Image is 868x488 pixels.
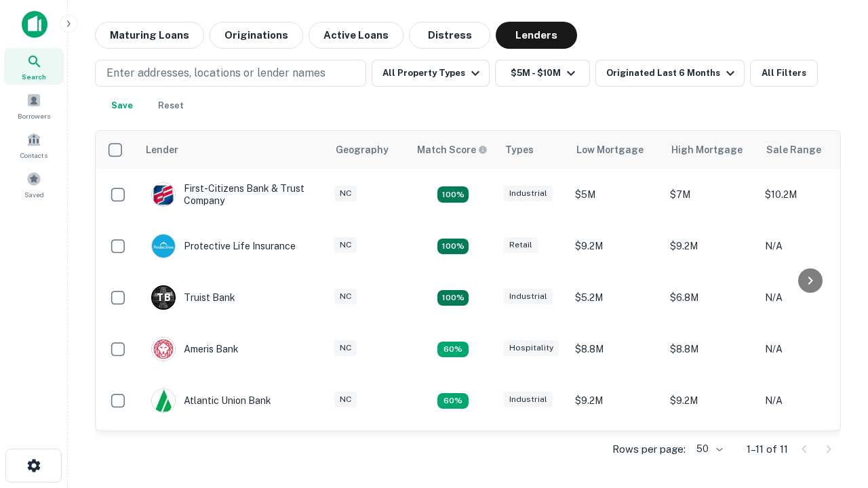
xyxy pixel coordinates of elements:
p: 1–11 of 11 [747,441,788,457]
p: Enter addresses, locations or lender names [106,65,325,81]
div: 50 [691,439,725,459]
div: Types [505,142,534,158]
div: Industrial [504,392,553,407]
button: Active Loans [309,22,403,49]
a: Contacts [4,127,64,163]
th: Capitalize uses an advanced AI algorithm to match your search with the best lender. The match sco... [409,131,497,169]
button: Originations [210,22,303,49]
button: Save your search to get updates of matches that match your search criteria. [100,92,144,119]
div: Low Mortgage [576,142,644,158]
div: Matching Properties: 2, hasApolloMatch: undefined [437,239,469,255]
td: $5.2M [568,272,663,323]
div: Hospitality [504,340,559,356]
div: Industrial [504,186,553,201]
div: Protective Life Insurance [151,234,296,258]
button: All Filters [750,60,818,87]
img: picture [152,235,175,258]
div: NC [334,186,357,201]
div: Matching Properties: 3, hasApolloMatch: undefined [437,290,469,306]
td: $7M [663,169,758,220]
th: Geography [328,131,409,169]
span: Contacts [20,150,47,161]
div: NC [334,392,357,407]
button: $5M - $10M [495,60,590,87]
th: Types [497,131,568,169]
button: Maturing Loans [95,22,204,49]
div: Retail [504,237,538,253]
td: $5M [568,169,663,220]
th: High Mortgage [663,131,758,169]
div: Matching Properties: 1, hasApolloMatch: undefined [437,393,469,409]
iframe: Chat Widget [800,336,868,401]
div: High Mortgage [671,142,743,158]
span: Borrowers [18,110,50,121]
button: Lenders [496,22,577,49]
img: capitalize-icon.png [22,11,47,38]
div: Lender [146,142,178,158]
div: Matching Properties: 2, hasApolloMatch: undefined [437,186,469,203]
a: Saved [4,166,64,203]
h6: Match Score [417,142,485,157]
button: Distress [409,22,490,49]
div: Truist Bank [151,285,235,310]
div: Sale Range [766,142,821,158]
button: Enter addresses, locations or lender names [95,60,366,87]
div: Atlantic Union Bank [151,388,271,413]
div: Capitalize uses an advanced AI algorithm to match your search with the best lender. The match sco... [417,142,488,157]
td: $6.3M [568,426,663,478]
img: picture [152,338,175,361]
img: picture [152,389,175,412]
p: Rows per page: [612,441,686,457]
th: Low Mortgage [568,131,663,169]
div: NC [334,237,357,253]
button: Reset [149,92,193,119]
td: $8.8M [663,323,758,375]
td: $8.8M [568,323,663,375]
button: Originated Last 6 Months [595,60,745,87]
div: First-citizens Bank & Trust Company [151,182,314,207]
a: Borrowers [4,87,64,124]
span: Search [22,71,46,82]
td: $9.2M [568,220,663,272]
th: Lender [138,131,328,169]
div: Matching Properties: 1, hasApolloMatch: undefined [437,342,469,358]
div: Geography [336,142,389,158]
img: picture [152,183,175,206]
span: Saved [24,189,44,200]
div: NC [334,340,357,356]
div: Originated Last 6 Months [606,65,738,81]
td: $6.8M [663,272,758,323]
a: Search [4,48,64,85]
button: All Property Types [372,60,490,87]
div: NC [334,289,357,304]
div: Ameris Bank [151,337,239,361]
td: $9.2M [568,375,663,426]
td: $9.2M [663,220,758,272]
td: $9.2M [663,375,758,426]
td: $6.3M [663,426,758,478]
div: Industrial [504,289,553,304]
p: T B [157,291,170,305]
